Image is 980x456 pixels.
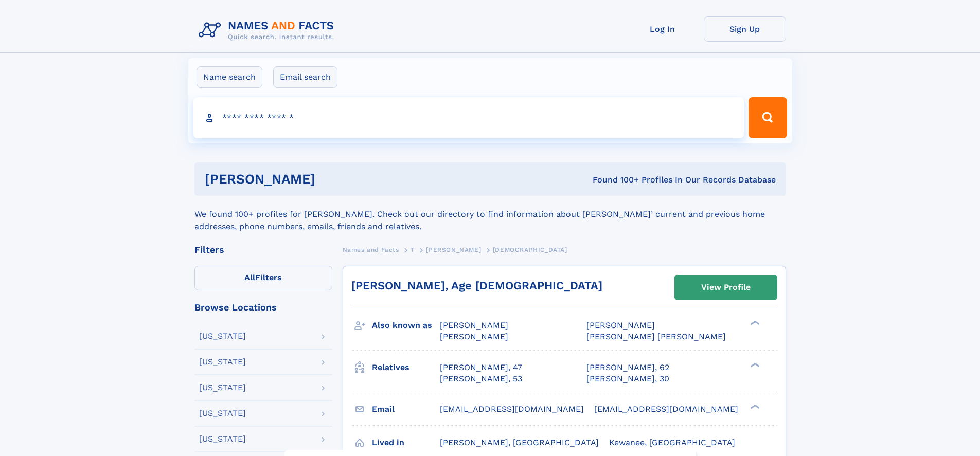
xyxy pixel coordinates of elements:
span: T [411,246,415,253]
span: [PERSON_NAME] [440,320,508,330]
span: [PERSON_NAME] [440,332,508,341]
h3: Email [372,400,440,418]
a: [PERSON_NAME], 62 [586,362,669,373]
h3: Lived in [372,434,440,451]
div: [US_STATE] [199,332,246,340]
span: [PERSON_NAME], [GEOGRAPHIC_DATA] [440,437,599,447]
div: [US_STATE] [199,409,246,417]
a: Names and Facts [343,243,399,256]
span: [DEMOGRAPHIC_DATA] [493,246,567,253]
div: [US_STATE] [199,358,246,366]
div: ❯ [748,320,760,326]
img: Logo Names and Facts [194,16,343,44]
a: View Profile [675,275,777,300]
input: search input [193,97,744,138]
div: We found 100+ profiles for [PERSON_NAME]. Check out our directory to find information about [PERS... [194,196,786,233]
a: [PERSON_NAME], 47 [440,362,522,373]
a: Sign Up [704,16,786,42]
span: Kewanee, [GEOGRAPHIC_DATA] [609,437,735,447]
a: [PERSON_NAME], Age [DEMOGRAPHIC_DATA] [351,279,602,292]
label: Filters [194,266,332,290]
label: Email search [273,66,337,88]
span: [EMAIL_ADDRESS][DOMAIN_NAME] [594,404,738,414]
span: [PERSON_NAME] [PERSON_NAME] [586,332,726,341]
div: Filters [194,245,332,254]
span: [PERSON_NAME] [426,246,481,253]
a: [PERSON_NAME] [426,243,481,256]
div: View Profile [701,276,751,299]
div: ❯ [748,403,760,410]
span: All [244,272,255,282]
div: [US_STATE] [199,435,246,443]
h1: [PERSON_NAME] [205,173,454,186]
a: [PERSON_NAME], 53 [440,373,522,385]
div: ❯ [748,361,760,368]
a: T [411,243,415,256]
div: Found 100+ Profiles In Our Records Database [454,174,776,186]
h3: Relatives [372,359,440,376]
a: [PERSON_NAME], 30 [586,373,669,385]
div: Browse Locations [194,303,332,312]
span: [EMAIL_ADDRESS][DOMAIN_NAME] [440,404,584,414]
button: Search Button [749,97,787,138]
h3: Also known as [372,317,440,334]
div: [US_STATE] [199,384,246,392]
a: Log In [621,16,704,42]
label: Name search [197,66,262,88]
span: [PERSON_NAME] [586,320,655,330]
